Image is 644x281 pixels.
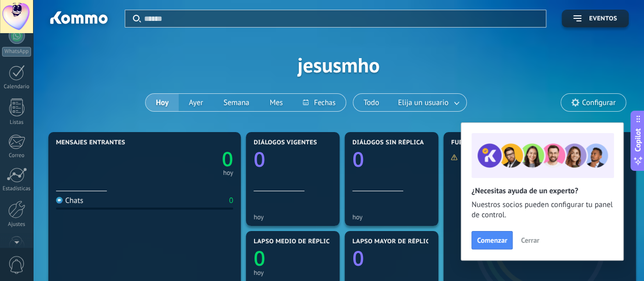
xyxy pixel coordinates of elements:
button: Todo [353,94,389,111]
button: Elija un usuario [389,94,466,111]
div: Listas [2,119,32,126]
span: Eventos [589,15,617,22]
span: Diálogos sin réplica [352,139,424,146]
div: Correo [2,152,32,159]
text: 0 [254,244,265,272]
button: Semana [213,94,260,111]
div: hoy [223,170,233,175]
span: Nuestros socios pueden configurar tu panel de control. [471,200,613,220]
text: 0 [222,145,233,172]
span: Lapso mayor de réplica [352,238,433,245]
button: Mes [260,94,293,111]
div: Ajustes [2,221,32,228]
span: Configurar [582,98,615,107]
div: WhatsApp [2,47,31,57]
span: Mensajes entrantes [56,139,125,146]
img: Chats [56,197,63,203]
div: Chats [56,196,83,206]
button: Fechas [293,94,345,111]
button: Eventos [562,10,629,28]
span: Copilot [633,128,643,151]
span: Diálogos vigentes [254,139,317,146]
span: Fuentes de leads [451,139,510,146]
span: Comenzar [477,237,507,244]
div: hoy [254,213,332,221]
span: Lapso medio de réplica [254,238,334,245]
div: No hay suficientes datos para mostrar [451,153,574,162]
text: 0 [352,244,364,272]
h2: ¿Necesitas ayuda de un experto? [471,186,613,196]
button: Hoy [146,94,179,111]
text: 0 [352,145,364,173]
div: hoy [352,213,431,221]
text: 0 [254,145,265,173]
div: hoy [254,269,332,276]
a: 0 [145,145,233,172]
button: Comenzar [471,231,513,249]
div: 0 [229,196,233,206]
div: Estadísticas [2,186,32,192]
button: Ayer [179,94,213,111]
div: Calendario [2,84,32,90]
button: Cerrar [516,233,544,248]
span: Elija un usuario [396,96,451,110]
span: Cerrar [521,237,539,244]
